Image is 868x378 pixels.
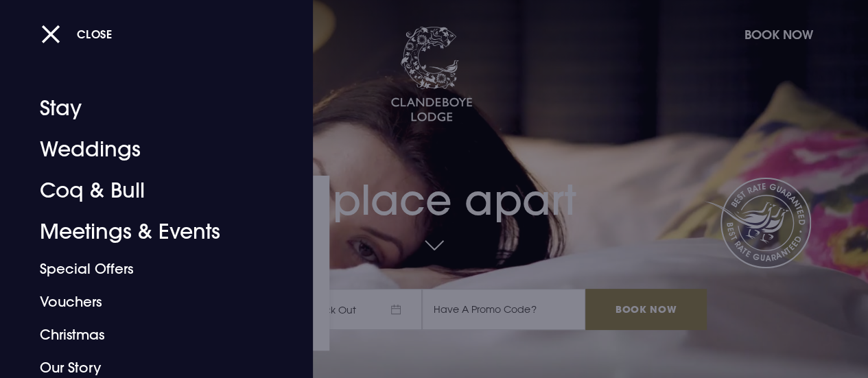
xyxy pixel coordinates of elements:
a: Special Offers [40,252,255,285]
a: Christmas [40,318,255,351]
a: Vouchers [40,285,255,318]
a: Weddings [40,129,255,170]
button: Close [41,20,113,48]
a: Coq & Bull [40,170,255,211]
a: Meetings & Events [40,211,255,252]
a: Stay [40,88,255,129]
span: Close [77,27,113,41]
